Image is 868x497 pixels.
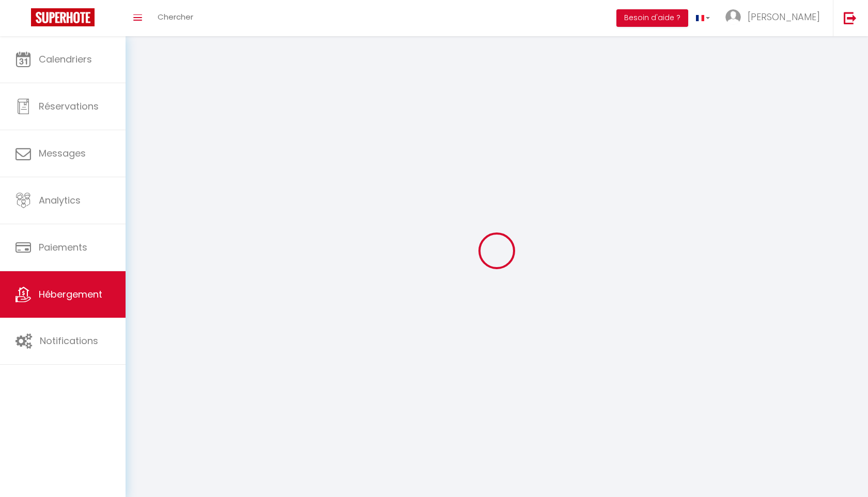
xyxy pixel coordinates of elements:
iframe: Chat [824,451,860,489]
img: Super Booking [31,8,95,26]
span: Messages [39,147,86,160]
img: ... [725,9,741,25]
span: Analytics [39,194,81,207]
button: Besoin d'aide ? [616,9,688,27]
span: Paiements [39,241,87,254]
button: Ouvrir le widget de chat LiveChat [8,4,39,35]
span: [PERSON_NAME] [748,10,820,23]
span: Calendriers [39,53,92,66]
img: logout [844,11,857,24]
span: Chercher [158,11,193,22]
span: Notifications [40,334,98,347]
span: Hébergement [39,288,102,301]
span: Réservations [39,100,99,113]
